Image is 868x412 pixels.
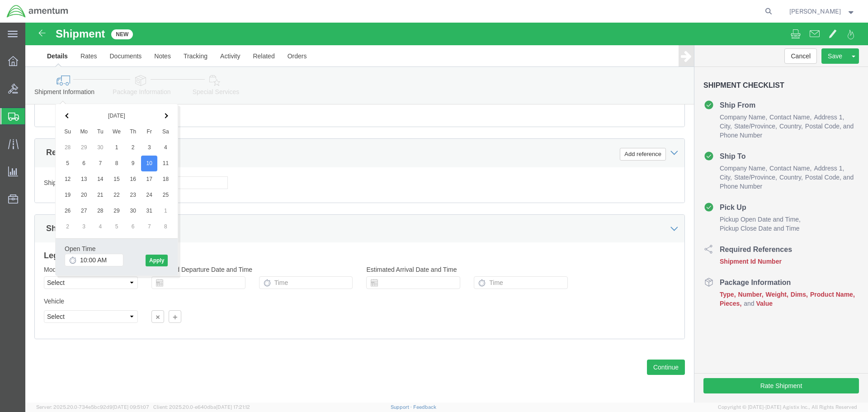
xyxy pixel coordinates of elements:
span: [DATE] 09:51:07 [113,404,149,410]
span: Server: 2025.20.0-734e5bc92d9 [36,404,149,410]
a: Feedback [413,404,436,410]
iframe: FS Legacy Container [25,23,868,403]
span: [DATE] 17:21:12 [216,404,250,410]
img: logo [6,5,69,18]
span: Ahmed Warraiat [789,6,841,16]
a: Support [391,404,413,410]
span: Copyright © [DATE]-[DATE] Agistix Inc., All Rights Reserved [718,403,857,411]
button: [PERSON_NAME] [789,6,856,17]
span: Client: 2025.20.0-e640dba [153,404,250,410]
